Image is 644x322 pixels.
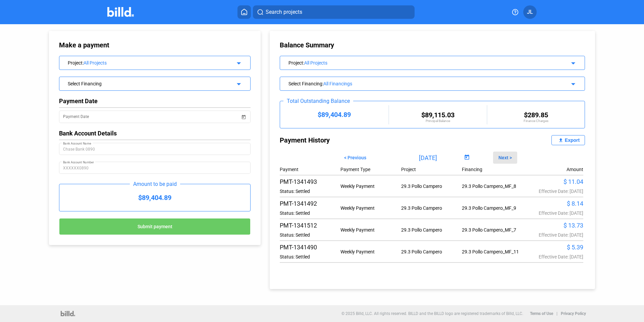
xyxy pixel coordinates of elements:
[304,60,547,66] div: All Projects
[84,60,224,66] div: All Projects
[130,181,180,187] div: Amount to be paid
[234,58,242,66] mat-icon: arrow_drop_down
[266,8,302,16] span: Search projects
[339,152,371,163] button: < Previous
[523,222,583,229] div: $ 13.73
[234,79,242,87] mat-icon: arrow_drop_down
[323,81,547,86] div: All Financings
[523,178,583,185] div: $ 11.04
[280,232,340,238] div: Status: Settled
[280,222,340,229] div: PMT-1341512
[280,111,388,119] div: $89,404.89
[523,210,583,216] div: Effective Date: [DATE]
[523,232,583,238] div: Effective Date: [DATE]
[340,184,401,189] div: Weekly Payment
[288,80,547,86] div: Select Financing
[401,249,462,254] div: 29.3 Pollo Campero
[280,178,340,185] div: PMT-1341493
[462,205,523,211] div: 29.3 Pollo Campero_MF_9
[280,244,340,251] div: PMT-1341490
[401,184,462,189] div: 29.3 Pollo Campero
[59,130,251,137] div: Bank Account Details
[68,80,224,86] div: Select Financing
[557,136,565,144] mat-icon: file_upload
[303,60,304,66] span: :
[551,135,585,145] button: Export
[523,189,583,194] div: Effective Date: [DATE]
[487,111,585,119] div: $289.85
[340,249,401,254] div: Weekly Payment
[344,155,366,160] span: < Previous
[322,81,323,86] span: :
[556,311,557,316] p: |
[462,249,523,254] div: 29.3 Pollo Campero_MF_11
[493,152,517,163] button: Next >
[523,5,537,19] button: JL
[401,205,462,211] div: 29.3 Pollo Campero
[83,60,84,66] span: :
[59,184,250,211] div: $89,404.89
[59,97,251,105] div: Payment Date
[341,311,523,316] p: © 2025 Billd, LLC. All rights reserved. BILLD and the BILLD logo are registered trademarks of Bil...
[487,119,585,123] div: Finance Charges
[138,224,172,230] span: Submit payment
[462,153,471,162] button: Open calendar
[61,311,75,316] img: logo
[68,59,224,66] div: Project
[240,110,247,116] button: Open calendar
[280,167,340,172] div: Payment
[527,8,533,16] span: JL
[280,210,340,216] div: Status: Settled
[107,7,134,17] img: Billd Company Logo
[462,184,523,189] div: 29.3 Pollo Campero_MF_8
[568,58,576,66] mat-icon: arrow_drop_down
[253,5,415,19] button: Search projects
[462,227,523,233] div: 29.3 Pollo Campero_MF_7
[565,137,580,143] div: Export
[280,200,340,207] div: PMT-1341492
[567,167,583,172] div: Amount
[340,227,401,233] div: Weekly Payment
[280,41,585,49] div: Balance Summary
[280,135,432,145] div: Payment History
[340,167,401,172] div: Payment Type
[280,254,340,259] div: Status: Settled
[523,254,583,259] div: Effective Date: [DATE]
[523,244,583,251] div: $ 5.39
[401,167,462,172] div: Project
[280,189,340,194] div: Status: Settled
[340,205,401,211] div: Weekly Payment
[389,119,486,123] div: Principal Balance
[530,311,553,316] b: Terms of Use
[561,311,586,316] b: Privacy Policy
[523,200,583,207] div: $ 8.14
[462,167,523,172] div: Financing
[59,41,174,49] div: Make a payment
[59,218,251,235] button: Submit payment
[389,111,486,119] div: $89,115.03
[498,155,512,160] span: Next >
[568,79,576,87] mat-icon: arrow_drop_down
[288,59,547,66] div: Project
[401,227,462,233] div: 29.3 Pollo Campero
[283,98,353,104] div: Total Outstanding Balance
